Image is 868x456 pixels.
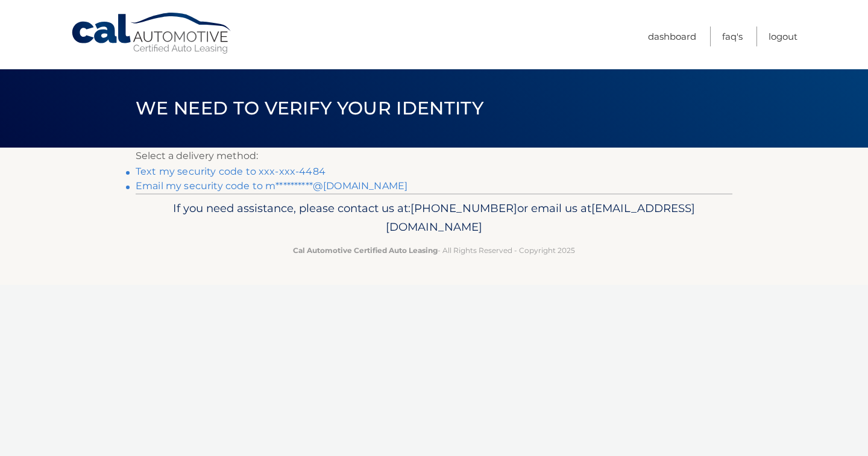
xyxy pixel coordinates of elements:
p: - All Rights Reserved - Copyright 2025 [143,244,725,257]
p: If you need assistance, please contact us at: or email us at [143,199,725,237]
a: Cal Automotive [71,12,233,55]
span: [PHONE_NUMBER] [410,201,517,215]
a: Dashboard [648,27,696,46]
a: Text my security code to xxx-xxx-4484 [136,166,325,177]
a: Logout [769,27,797,46]
span: We need to verify your identity [136,97,483,119]
strong: Cal Automotive Certified Auto Leasing [293,246,438,255]
a: FAQ's [722,27,743,46]
a: Email my security code to m**********@[DOMAIN_NAME] [136,180,407,192]
p: Select a delivery method: [136,148,732,164]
